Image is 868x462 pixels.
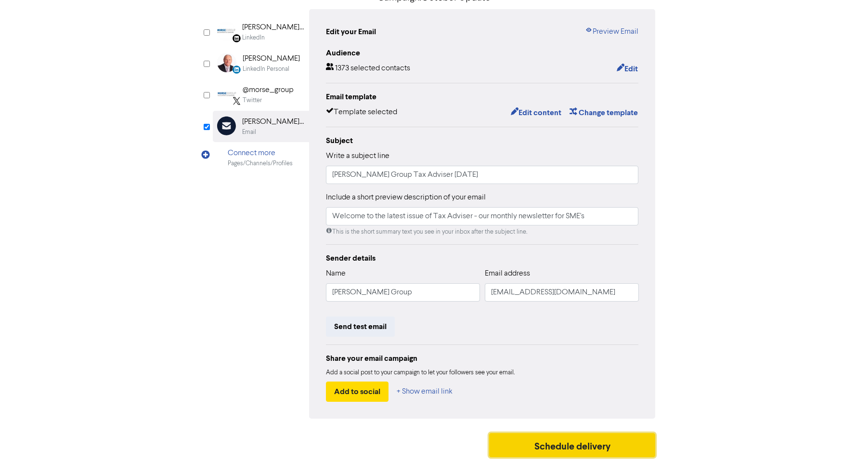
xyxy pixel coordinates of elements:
[326,192,486,203] label: Include a short preview description of your email
[213,142,309,173] div: Connect morePages/Channels/Profiles
[326,150,389,162] label: Write a subject line
[326,382,389,402] button: Add to social
[217,22,236,41] img: Linkedin
[510,106,562,119] button: Edit content
[569,106,638,119] button: Change template
[217,53,236,72] img: LinkedinPersonal
[326,106,397,119] div: Template selected
[326,26,376,38] div: Edit your Email
[243,65,289,74] div: LinkedIn Personal
[217,84,236,104] img: Twitter
[616,63,638,75] button: Edit
[326,368,639,378] div: Add a social post to your campaign to let your followers see your email.
[243,96,262,105] div: Twitter
[585,26,638,38] a: Preview Email
[213,48,309,79] div: LinkedinPersonal [PERSON_NAME]LinkedIn Personal
[243,53,300,65] div: [PERSON_NAME]
[242,116,304,128] div: [PERSON_NAME] Group
[242,128,256,137] div: Email
[326,91,639,103] div: Email template
[326,353,639,364] div: Share your email campaign
[820,416,868,462] iframe: Chat Widget
[326,47,639,59] div: Audience
[326,63,410,75] div: 1373 selected contacts
[489,433,656,457] button: Schedule delivery
[243,84,294,96] div: @morse_group
[485,268,530,279] label: Email address
[213,111,309,142] div: [PERSON_NAME] GroupEmail
[326,268,346,279] label: Name
[326,227,639,237] div: This is the short summary text you see in your inbox after the subject line.
[396,382,453,402] button: + Show email link
[326,135,639,146] div: Subject
[213,16,309,48] div: Linkedin [PERSON_NAME] GroupLinkedIn
[326,252,639,264] div: Sender details
[213,79,309,110] div: Twitter@morse_groupTwitter
[326,317,395,337] button: Send test email
[228,159,293,168] div: Pages/Channels/Profiles
[242,33,265,42] div: LinkedIn
[242,22,304,33] div: [PERSON_NAME] Group
[228,147,293,159] div: Connect more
